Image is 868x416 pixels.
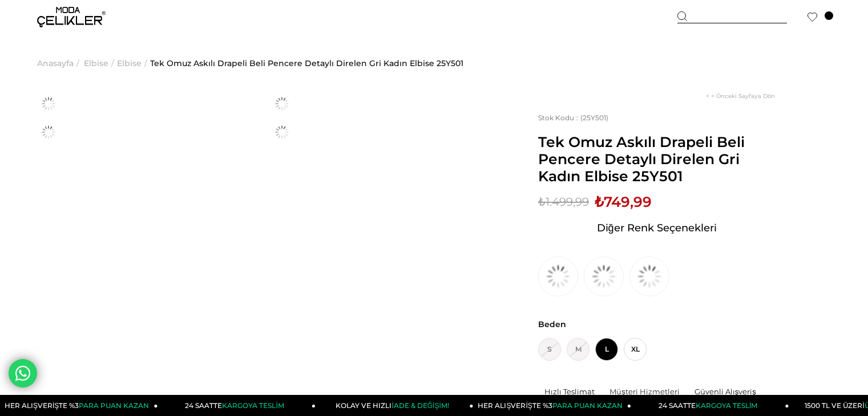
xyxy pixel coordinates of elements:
img: Tek Omuz Askılı Drapeli Beli Pencere Detaylı Direlen Haki Kadın Elbise 25Y501 [629,256,669,296]
span: Diğer Renk Seçenekleri [597,219,717,237]
img: blank.png [688,391,689,392]
img: Tek Omuz Askılı Drapeli Beli Pencere Detaylı Direlen Taş Kadın Elbise 25Y501 [538,256,578,296]
img: blank.png [603,391,604,392]
div: Hızlı Teslimat [544,386,603,397]
a: 24 SAATTEKARGOYA TESLİM [158,395,316,416]
a: Anasayfa [37,34,74,92]
img: logo [37,7,106,27]
span: M [567,338,590,361]
img: Direlen elbise 25Y501 [271,121,293,144]
a: Tek Omuz Askılı Drapeli Beli Pencere Detaylı Direlen Gri Kadın Elbise 25Y501 [150,34,463,92]
a: 24 SAATTEKARGOYA TESLİM [631,395,789,416]
span: PARA PUAN KAZAN [552,401,623,410]
li: > [84,34,117,92]
a: KOLAY VE HIZLIİADE & DEĞİŞİM! [316,395,474,416]
a: Elbise [84,34,108,92]
a: < < Önceki Sayfaya Dön [706,92,775,100]
img: Tek Omuz Askılı Drapeli Beli Pencere Detaylı Direlen Kırmızı Kadın Elbise 25Y501 [584,256,624,296]
a: Elbise [117,34,142,92]
span: S [538,338,561,361]
li: > [117,34,150,92]
li: > [37,34,82,92]
span: Tek Omuz Askılı Drapeli Beli Pencere Detaylı Direlen Gri Kadın Elbise 25Y501 [538,133,775,185]
span: Beden [538,319,775,329]
a: HER ALIŞVERİŞTE %3PARA PUAN KAZAN [474,395,632,416]
img: Direlen elbise 25Y501 [37,92,60,115]
span: KARGOYA TESLİM [696,401,757,410]
div: Güvenli Alışveriş [695,386,765,397]
img: Direlen elbise 25Y501 [37,121,60,144]
span: Stok Kodu [538,113,580,122]
span: ₺749,99 [595,193,652,210]
div: Müşteri Hizmetleri [609,386,688,397]
span: PARA PUAN KAZAN [79,401,149,410]
span: L [595,338,618,361]
img: blank.png [538,391,539,392]
span: ₺1.499,99 [538,193,589,210]
img: Direlen elbise 25Y501 [271,92,293,115]
span: (25Y501) [538,113,608,122]
span: İADE & DEĞİŞİM! [391,401,449,410]
span: KARGOYA TESLİM [222,401,284,410]
span: XL [624,338,647,361]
